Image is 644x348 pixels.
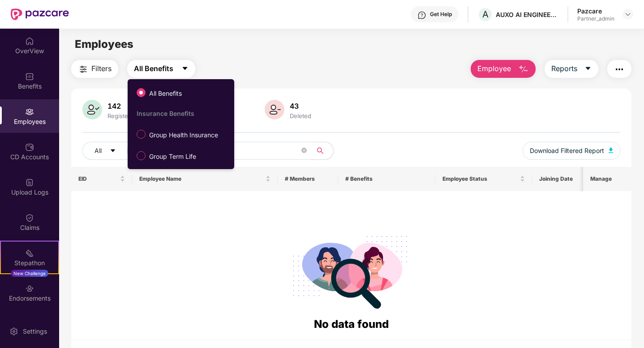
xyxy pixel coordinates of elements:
[25,72,34,81] img: svg+xml;base64,PHN2ZyBpZD0iQmVuZWZpdHMiIHhtbG5zPSJodHRwOi8vd3d3LnczLm9yZy8yMDAwL3N2ZyIgd2lkdGg9Ij...
[545,60,598,78] button: Reportscaret-down
[137,110,234,117] div: Insurance Benefits
[584,65,592,73] span: caret-down
[82,142,137,160] button: Allcaret-down
[301,148,307,153] span: close-circle
[417,11,426,20] img: svg+xml;base64,PHN2ZyBpZD0iSGVscC0zMngzMiIgeG1sbnM9Imh0dHA6Ly93d3cudzMub3JnLzIwMDAvc3ZnIiB3aWR0aD...
[1,259,58,267] div: Stepathon
[583,167,631,191] th: Manage
[288,112,313,119] div: Deleted
[338,167,435,191] th: # Benefits
[139,175,264,182] span: Employee Name
[71,167,132,191] th: EID
[496,10,558,19] div: AUXO AI ENGINEERING PRIVATE LIMITED
[518,64,529,75] img: svg+xml;base64,PHN2ZyB4bWxucz0iaHR0cDovL3d3dy53My5vcmcvMjAwMC9zdmciIHhtbG5zOnhsaW5rPSJodHRwOi8vd3...
[278,167,338,191] th: # Members
[146,89,185,98] span: All Benefits
[430,11,452,18] div: Get Help
[25,178,34,187] img: svg+xml;base64,PHN2ZyBpZD0iVXBsb2FkX0xvZ3MiIGRhdGEtbmFtZT0iVXBsb2FkIExvZ3MiIHhtbG5zPSJodHRwOi8vd3...
[532,167,605,191] th: Joining Date
[577,7,614,15] div: Pazcare
[477,63,511,74] span: Employee
[523,142,620,160] button: Download Filtered Report
[71,60,118,78] button: Filters
[78,175,118,182] span: EID
[9,327,18,336] img: svg+xml;base64,PHN2ZyBpZD0iU2V0dGluZy0yMHgyMCIgeG1sbnM9Imh0dHA6Ly93d3cudzMub3JnLzIwMDAvc3ZnIiB3aW...
[82,100,102,119] img: svg+xml;base64,PHN2ZyB4bWxucz0iaHR0cDovL3d3dy53My5vcmcvMjAwMC9zdmciIHhtbG5zOnhsaW5rPSJodHRwOi8vd3...
[94,146,102,156] span: All
[75,38,133,51] span: Employees
[265,100,284,119] img: svg+xml;base64,PHN2ZyB4bWxucz0iaHR0cDovL3d3dy53My5vcmcvMjAwMC9zdmciIHhtbG5zOnhsaW5rPSJodHRwOi8vd3...
[11,270,48,277] div: New Challenge
[110,148,116,155] span: caret-down
[25,249,34,258] img: svg+xml;base64,PHN2ZyB4bWxucz0iaHR0cDovL3d3dy53My5vcmcvMjAwMC9zdmciIHdpZHRoPSIyMSIgaGVpZ2h0PSIyMC...
[91,63,112,74] span: Filters
[25,284,34,293] img: svg+xml;base64,PHN2ZyBpZD0iRW5kb3JzZW1lbnRzIiB4bWxucz0iaHR0cDovL3d3dy53My5vcmcvMjAwMC9zdmciIHdpZH...
[25,213,34,222] img: svg+xml;base64,PHN2ZyBpZD0iQ2xhaW0iIHhtbG5zPSJodHRwOi8vd3d3LnczLm9yZy8yMDAwL3N2ZyIgd2lkdGg9IjIwIi...
[614,64,625,75] img: svg+xml;base64,PHN2ZyB4bWxucz0iaHR0cDovL3d3dy53My5vcmcvMjAwMC9zdmciIHdpZHRoPSIyNCIgaGVpZ2h0PSIyNC...
[25,107,34,116] img: svg+xml;base64,PHN2ZyBpZD0iRW1wbG95ZWVzIiB4bWxucz0iaHR0cDovL3d3dy53My5vcmcvMjAwMC9zdmciIHdpZHRoPS...
[127,60,195,78] button: All Benefitscaret-down
[78,64,89,75] img: svg+xml;base64,PHN2ZyB4bWxucz0iaHR0cDovL3d3dy53My5vcmcvMjAwMC9zdmciIHdpZHRoPSIyNCIgaGVpZ2h0PSIyNC...
[311,142,334,160] button: search
[132,167,278,191] th: Employee Name
[624,11,631,18] img: svg+xml;base64,PHN2ZyBpZD0iRHJvcGRvd24tMzJ4MzIiIHhtbG5zPSJodHRwOi8vd3d3LnczLm9yZy8yMDAwL3N2ZyIgd2...
[301,147,307,155] span: close-circle
[551,63,577,74] span: Reports
[134,63,173,74] span: All Benefits
[106,102,139,110] div: 142
[311,147,329,154] span: search
[181,65,189,73] span: caret-down
[25,37,34,46] img: svg+xml;base64,PHN2ZyBpZD0iSG9tZSIgeG1sbnM9Imh0dHA6Ly93d3cudzMub3JnLzIwMDAvc3ZnIiB3aWR0aD0iMjAiIG...
[106,112,139,119] div: Registered
[435,167,532,191] th: Employee Status
[25,143,34,152] img: svg+xml;base64,PHN2ZyBpZD0iQ0RfQWNjb3VudHMiIGRhdGEtbmFtZT0iQ0QgQWNjb3VudHMiIHhtbG5zPSJodHRwOi8vd3...
[530,146,604,156] span: Download Filtered Report
[482,9,489,20] span: A
[577,15,614,22] div: Partner_admin
[287,225,416,316] img: svg+xml;base64,PHN2ZyB4bWxucz0iaHR0cDovL3d3dy53My5vcmcvMjAwMC9zdmciIHdpZHRoPSIyODgiIGhlaWdodD0iMj...
[314,318,389,331] span: No data found
[609,148,613,153] img: svg+xml;base64,PHN2ZyB4bWxucz0iaHR0cDovL3d3dy53My5vcmcvMjAwMC9zdmciIHhtbG5zOnhsaW5rPSJodHRwOi8vd3...
[20,327,50,336] div: Settings
[539,175,591,182] span: Joining Date
[471,60,536,78] button: Employee
[442,175,519,182] span: Employee Status
[146,130,222,140] span: Group Health Insurance
[11,8,69,20] img: New Pazcare Logo
[288,102,313,110] div: 43
[146,152,200,161] span: Group Term Life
